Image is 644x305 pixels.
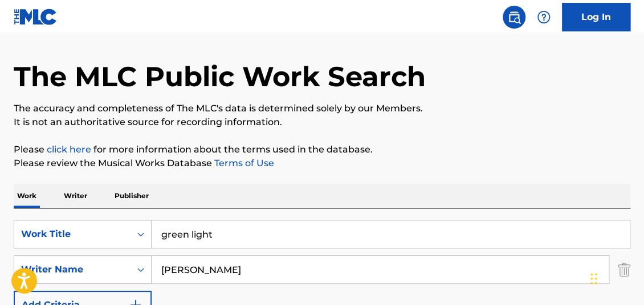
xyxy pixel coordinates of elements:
[537,10,551,24] img: help
[562,3,630,31] a: Log In
[532,6,555,29] div: Help
[60,184,91,208] p: Writer
[14,156,630,170] p: Please review the Musical Works Database
[111,184,152,208] p: Publisher
[21,227,124,241] div: Work Title
[590,262,597,296] div: Drag
[14,9,58,25] img: MLC Logo
[14,184,40,208] p: Work
[21,263,124,276] div: Writer Name
[587,250,644,305] iframe: Chat Widget
[14,102,630,115] p: The accuracy and completeness of The MLC's data is determined solely by our Members.
[14,143,630,156] p: Please for more information about the terms used in the database.
[14,59,426,94] h1: The MLC Public Work Search
[47,144,91,155] a: click here
[212,158,274,168] a: Terms of Use
[507,10,521,24] img: search
[14,115,630,129] p: It is not an authoritative source for recording information.
[503,6,525,29] a: Public Search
